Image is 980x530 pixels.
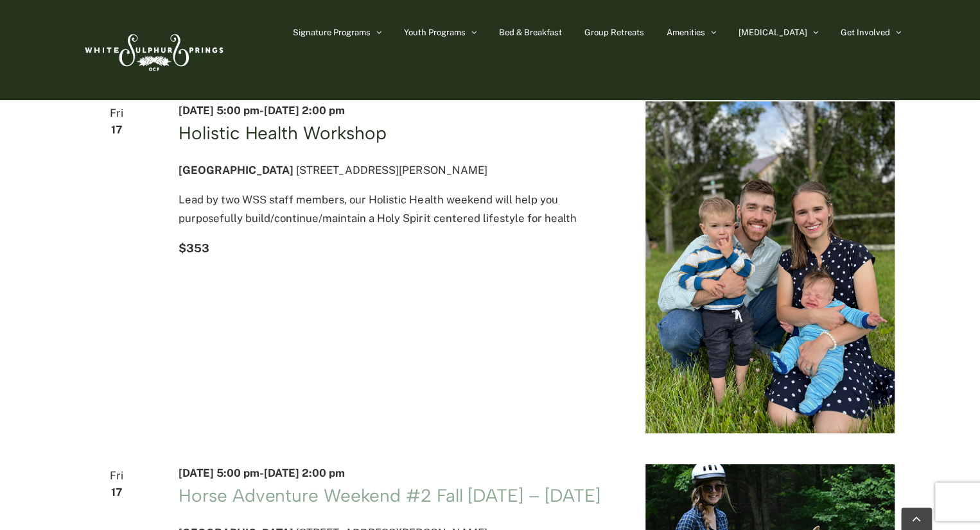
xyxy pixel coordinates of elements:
span: Amenities [667,28,705,37]
img: SessionsFamilyPhoto_WSS_HolisticHealthBio [645,101,895,433]
span: [DATE] 5:00 pm [179,466,259,479]
span: Group Retreats [584,28,644,37]
span: [DATE] 2:00 pm [264,466,345,479]
p: Lead by two WSS staff members, our Holistic Health weekend will help you purposefully build/conti... [179,191,615,228]
span: Get Involved [841,28,890,37]
span: [MEDICAL_DATA] [739,28,807,37]
span: Bed & Breakfast [499,28,562,37]
span: Signature Programs [293,28,371,37]
span: $353 [179,241,209,255]
a: Holistic Health Workshop [179,122,387,144]
span: Fri [85,104,148,123]
time: - [179,104,345,117]
span: 17 [85,483,148,502]
a: Horse Adventure Weekend #2 Fall [DATE] – [DATE] [179,484,600,506]
span: [DATE] 2:00 pm [264,104,345,117]
span: Fri [85,466,148,485]
span: [GEOGRAPHIC_DATA] [179,164,293,176]
img: White Sulphur Springs Logo [79,20,227,80]
span: 17 [85,121,148,139]
span: [STREET_ADDRESS][PERSON_NAME] [296,164,487,176]
time: - [179,466,345,479]
span: Youth Programs [404,28,466,37]
span: [DATE] 5:00 pm [179,104,259,117]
